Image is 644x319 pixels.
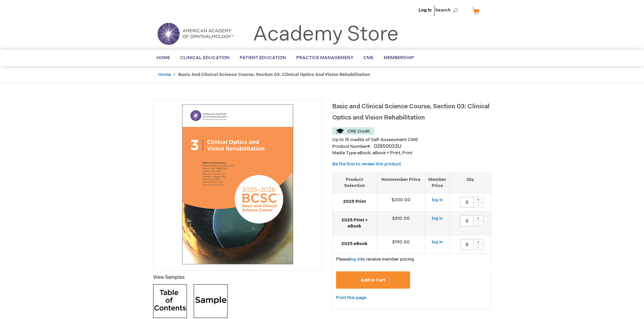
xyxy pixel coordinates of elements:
[419,7,432,13] a: Log In
[377,193,425,211] td: $200.00
[350,257,361,262] a: log in
[157,55,170,60] span: Home
[180,55,230,60] span: Clinical Education
[336,241,373,247] strong: 2025 eBook
[194,284,228,318] img: Click to view
[450,172,491,193] th: Qty
[425,172,450,193] th: Member Price
[336,257,414,262] span: Please to receive member pricing
[157,104,318,265] img: Basic and Clinical Science Course, Section 03: Clinical Optics and Vision Rehabilitation
[178,72,370,77] strong: Basic and Clinical Science Course, Section 03: Clinical Optics and Vision Rehabilitation
[361,277,385,283] span: Add to Cart
[473,239,483,245] div: +
[460,215,474,226] input: Qty
[473,202,483,208] div: -
[332,161,401,167] a: Be the first to review this product
[384,55,414,60] span: Membership
[377,172,425,193] th: Nonmember Price
[374,143,401,150] div: 02850033U
[333,172,377,193] th: Product Selection
[473,215,483,221] div: +
[336,217,373,230] strong: 2025 Print + eBook
[332,150,491,156] p: eBook, eBook + Print, Print
[240,55,286,60] span: Patient Education
[253,22,399,47] a: Academy Store
[332,144,371,149] strong: Product Number
[473,244,483,250] div: -
[336,294,366,302] a: Print this page
[363,55,374,60] span: CME
[473,197,483,203] div: +
[473,221,483,226] div: -
[332,150,357,156] strong: Media Type:
[432,239,443,245] a: log in
[432,197,443,203] a: log in
[460,197,474,208] input: Qty
[153,284,187,318] img: Click to view
[158,72,171,77] a: Home
[332,137,491,143] li: Up to 15 credits of Self-Assessment CME
[296,55,353,60] span: Practice Management
[332,127,374,135] img: CME Credit
[377,235,425,254] td: $190.00
[153,274,322,281] p: View Samples
[432,216,443,221] a: log in
[435,3,461,17] span: Search
[336,271,410,289] button: Add to Cart
[460,239,474,250] input: Qty
[332,103,490,121] span: Basic and Clinical Science Course, Section 03: Clinical Optics and Vision Rehabilitation
[336,198,373,205] strong: 2025 Print
[377,211,425,235] td: $310.00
